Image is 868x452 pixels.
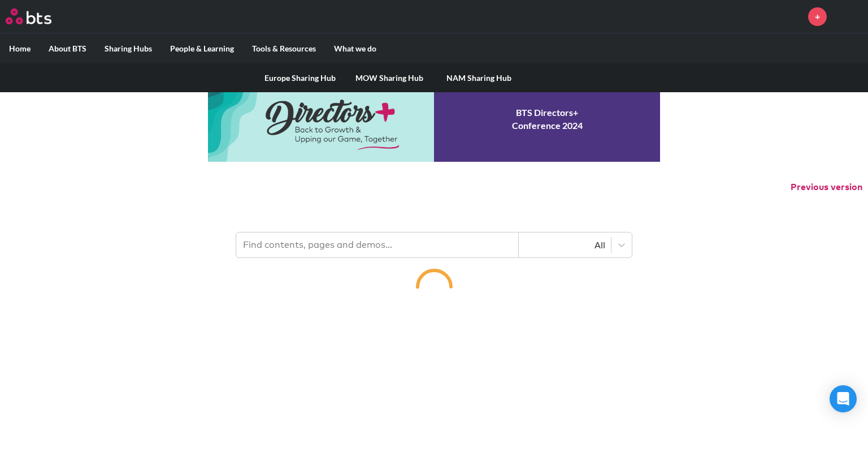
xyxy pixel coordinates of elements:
[325,34,385,63] label: What we do
[830,385,857,412] div: Open Intercom Messenger
[236,233,519,257] input: Find contents, pages and demos...
[96,34,161,63] label: Sharing Hubs
[161,34,243,63] label: People & Learning
[835,3,862,30] a: Profile
[6,8,72,24] a: Go home
[791,181,862,193] button: Previous version
[808,7,827,26] a: +
[243,34,325,63] label: Tools & Resources
[524,239,605,251] div: All
[835,3,862,30] img: Luna Chang
[6,8,51,24] img: BTS Logo
[208,77,660,162] a: Conference 2024
[40,34,96,63] label: About BTS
